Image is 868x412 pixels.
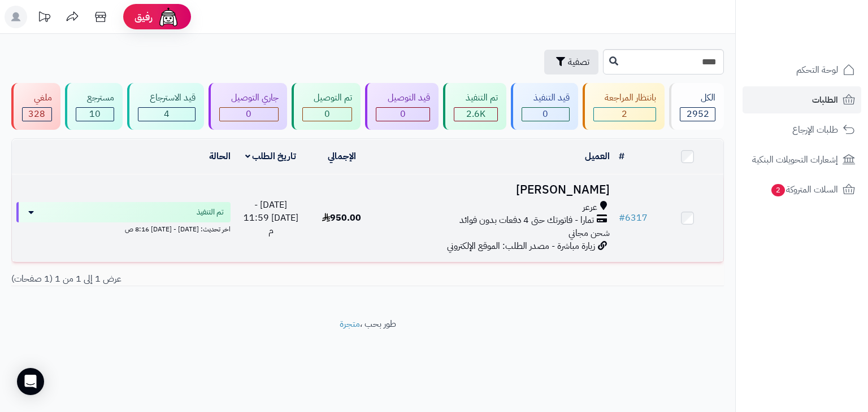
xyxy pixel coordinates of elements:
div: Open Intercom Messenger [17,368,44,395]
span: 0 [246,107,251,121]
span: السلات المتروكة [770,182,838,198]
span: 0 [542,107,548,121]
a: تم التوصيل 0 [289,83,363,130]
span: الطلبات [812,92,838,108]
a: الطلبات [743,86,861,113]
span: تمارا - فاتورتك حتى 4 دفعات بدون فوائد [459,214,594,227]
div: قيد التوصيل [376,91,430,104]
span: 10 [89,107,101,121]
a: بانتظار المراجعة 2 [580,83,667,130]
div: تم التنفيذ [454,91,498,104]
span: 2 [771,183,785,197]
span: 950.00 [322,211,361,225]
a: متجرة [340,317,360,331]
div: عرض 1 إلى 1 من 1 (1 صفحات) [3,273,368,286]
h3: [PERSON_NAME] [382,183,610,196]
div: 2608 [454,108,497,121]
a: قيد التنفيذ 0 [509,83,580,130]
span: [DATE] - [DATE] 11:59 م [244,198,298,238]
a: تحديثات المنصة [30,6,58,31]
span: شحن مجاني [568,226,610,240]
span: لوحة التحكم [796,62,838,78]
span: 0 [324,107,330,121]
a: إشعارات التحويلات البنكية [743,146,861,173]
span: 328 [28,107,45,121]
span: عرعر [583,201,597,214]
div: 10 [76,108,114,121]
span: تصفية [568,55,589,69]
div: مسترجع [76,91,115,104]
span: # [619,211,625,225]
div: قيد التنفيذ [522,91,570,104]
a: طلبات الإرجاع [743,116,861,143]
a: #6317 [619,211,648,225]
a: الحالة [209,150,231,163]
span: 4 [164,107,170,121]
a: قيد التوصيل 0 [363,83,441,130]
div: 0 [220,108,278,121]
a: جاري التوصيل 0 [206,83,289,130]
a: تاريخ الطلب [245,150,297,163]
a: # [619,150,624,163]
span: إشعارات التحويلات البنكية [752,152,838,168]
div: 2 [594,108,656,121]
span: تم التنفيذ [197,207,224,218]
div: 0 [376,108,429,121]
a: ملغي 328 [9,83,63,130]
span: 2 [622,107,627,121]
div: 4 [138,108,195,121]
a: العميل [585,150,610,163]
button: تصفية [544,50,598,74]
div: اخر تحديث: [DATE] - [DATE] 8:16 ص [16,222,231,234]
div: 0 [303,108,352,121]
a: لوحة التحكم [743,56,861,84]
a: الإجمالي [328,150,356,163]
a: تم التنفيذ 2.6K [441,83,509,130]
span: رفيق [134,10,153,24]
span: طلبات الإرجاع [792,122,838,138]
div: بانتظار المراجعة [593,91,657,104]
span: زيارة مباشرة - مصدر الطلب: الموقع الإلكتروني [447,239,595,253]
div: ملغي [22,91,52,104]
span: 2952 [687,107,709,121]
a: الكل2952 [667,83,726,130]
div: قيد الاسترجاع [138,91,196,104]
div: الكل [680,91,715,104]
img: ai-face.png [157,6,180,28]
div: 0 [522,108,569,121]
span: 2.6K [466,107,485,121]
div: جاري التوصيل [219,91,279,104]
a: السلات المتروكة2 [743,176,861,203]
img: logo-2.png [791,8,857,32]
span: 0 [400,107,406,121]
a: مسترجع 10 [63,83,125,130]
div: تم التوصيل [302,91,353,104]
a: قيد الاسترجاع 4 [125,83,206,130]
div: 328 [23,108,51,121]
